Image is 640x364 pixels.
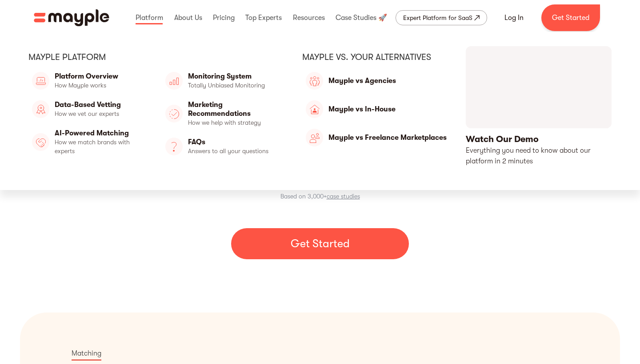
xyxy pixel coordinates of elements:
a: case studies [327,193,360,200]
p: Matching [72,348,101,360]
div: Platform [133,4,165,32]
a: Get Started [541,4,600,31]
div: Expert Platform for SaaS [403,12,472,23]
div: About Us [172,4,204,32]
a: open lightbox [466,46,612,167]
a: Expert Platform for SaaS [396,10,487,25]
a: home [34,9,109,26]
div: Mayple vs. Your Alternatives [302,51,448,63]
a: Get Started [231,228,409,259]
div: Top Experts [243,4,284,32]
div: Pricing [211,4,237,32]
p: Based on 3,000+ [280,191,360,202]
div: Mayple platform [28,51,284,63]
img: Mayple logo [34,9,109,26]
a: Log In [494,7,534,28]
div: Resources [291,4,327,32]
